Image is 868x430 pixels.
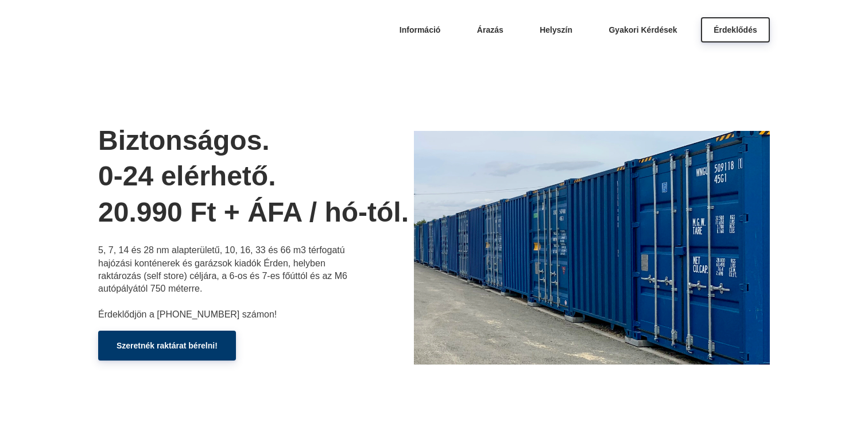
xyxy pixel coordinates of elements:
a: Helyszín [527,17,585,42]
span: Helyszín [540,25,572,34]
span: Gyakori Kérdések [609,25,677,34]
img: bozsisor.webp [414,131,770,365]
a: Árazás [464,17,516,42]
span: Információ [400,25,441,34]
a: Gyakori Kérdések [596,17,689,42]
a: Érdeklődés [701,17,770,42]
span: Árazás [477,25,503,34]
span: Szeretnék raktárat bérelni! [117,341,218,350]
a: Szeretnék raktárat bérelni! [98,331,236,361]
span: Érdeklődés [714,25,757,34]
h1: Biztonságos. 0-24 elérhető. 20.990 Ft + ÁFA / hó-tól. [98,123,414,230]
p: 5, 7, 14 és 28 nm alapterületű, 10, 16, 33 és 66 m3 térfogatú hajózási konténerek és garázsok kia... [98,244,351,321]
a: Információ [387,17,454,42]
